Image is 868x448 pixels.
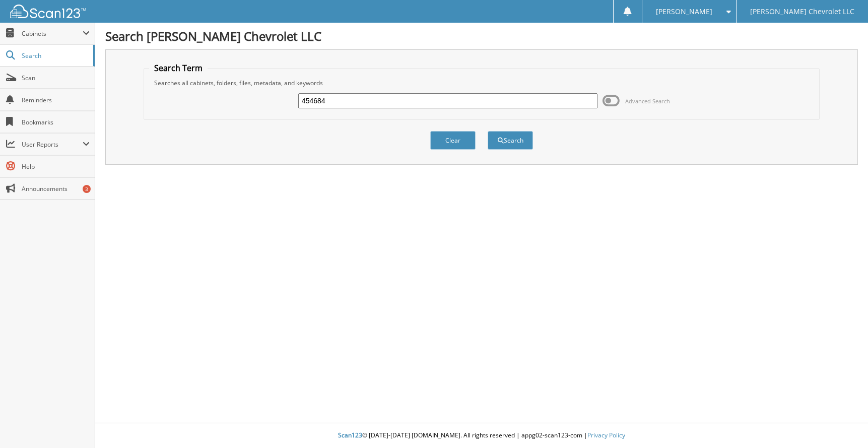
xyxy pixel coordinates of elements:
span: Cabinets [22,29,83,38]
span: Search [22,51,88,60]
span: [PERSON_NAME] Chevrolet LLC [750,9,854,15]
h1: Search [PERSON_NAME] Chevrolet LLC [105,28,858,44]
span: Bookmarks [22,118,90,126]
a: Privacy Policy [587,431,625,439]
legend: Search Term [149,62,208,74]
span: Reminders [22,96,90,104]
div: 3 [83,185,91,193]
span: User Reports [22,140,83,149]
span: Scan123 [338,431,362,439]
span: Announcements [22,184,90,193]
button: Search [488,131,533,150]
div: Searches all cabinets, folders, files, metadata, and keywords [149,79,815,87]
img: scan123-logo-white.svg [10,5,86,18]
span: Help [22,162,90,171]
button: Clear [430,131,476,150]
span: [PERSON_NAME] [656,9,712,15]
span: Scan [22,74,90,82]
span: Advanced Search [625,97,670,105]
div: © [DATE]-[DATE] [DOMAIN_NAME]. All rights reserved | appg02-scan123-com | [95,423,868,448]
